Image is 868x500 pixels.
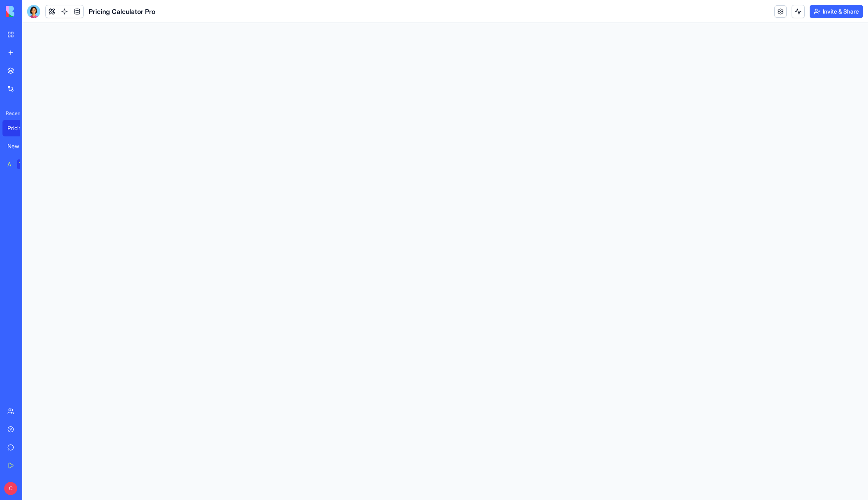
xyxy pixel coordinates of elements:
button: Invite & Share [810,5,863,18]
div: New App [7,142,30,150]
span: C [4,482,17,495]
div: TRY [17,159,30,169]
div: Pricing Calculator Pro [7,124,30,132]
a: AI Logo GeneratorTRY [2,156,35,173]
a: New App [2,138,35,154]
a: Pricing Calculator Pro [2,120,35,136]
img: logo [6,6,57,17]
div: AI Logo Generator [7,160,12,168]
span: Recent [2,110,20,117]
span: Pricing Calculator Pro [89,7,155,16]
